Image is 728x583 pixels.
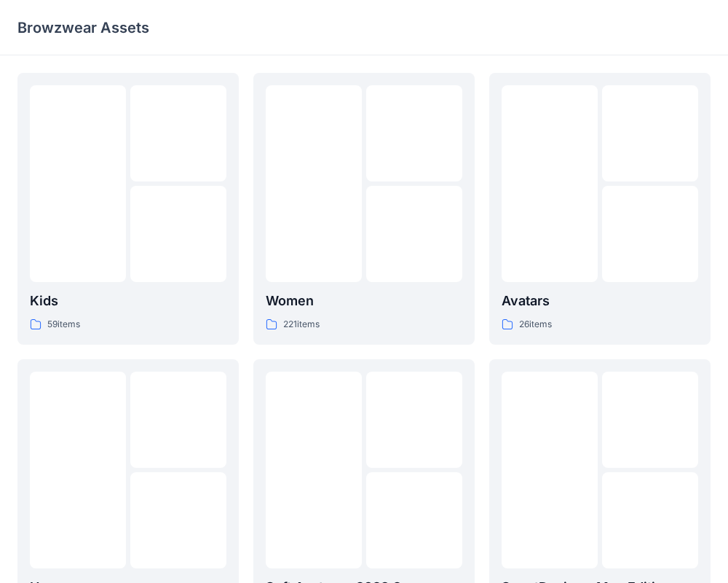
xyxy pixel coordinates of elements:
a: Avatars26items [489,73,711,345]
p: Avatars [502,291,698,311]
p: 26 items [519,317,552,332]
a: Women221items [253,73,475,345]
p: 221 items [283,317,320,332]
p: 59 items [47,317,80,332]
p: Women [266,291,462,311]
p: Kids [30,291,226,311]
a: Kids59items [17,73,239,345]
p: Browzwear Assets [17,17,149,38]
